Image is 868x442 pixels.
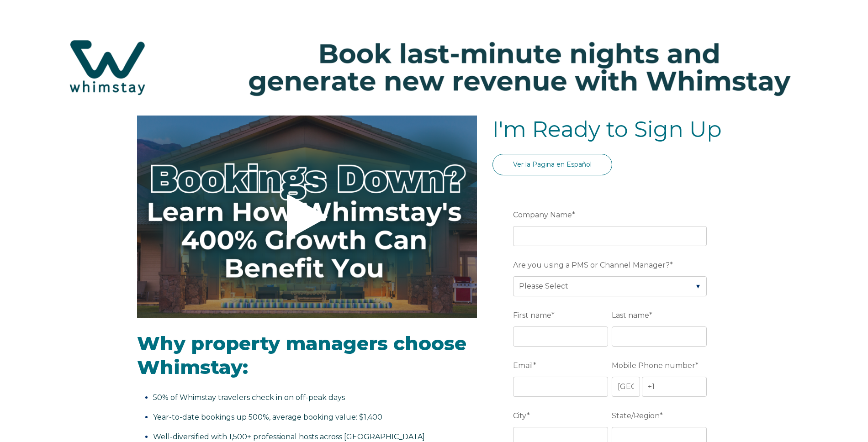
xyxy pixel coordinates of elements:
[513,208,572,222] span: Company Name
[513,409,527,423] span: City
[612,358,695,373] span: Mobile Phone number
[513,358,533,373] span: Email
[513,258,670,272] span: Are you using a PMS or Channel Manager?
[137,331,466,379] span: Why property managers choose Whimstay:
[9,22,859,112] img: Hubspot header for SSOB (4)
[612,308,649,322] span: Last name
[153,393,345,402] span: 50% of Whimstay travelers check in on off-peak days
[612,409,660,423] span: State/Region
[153,432,425,441] span: Well-diversified with 1,500+ professional hosts across [GEOGRAPHIC_DATA]
[513,308,551,322] span: First name
[492,116,722,142] span: I'm Ready to Sign Up
[153,413,382,421] span: Year-to-date bookings up 500%, average booking value: $1,400
[492,154,612,175] a: Ver la Pagina en Español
